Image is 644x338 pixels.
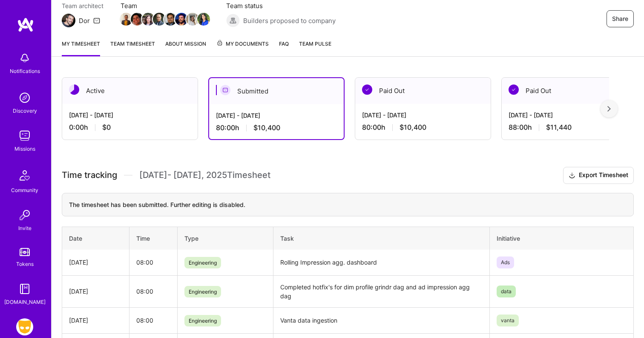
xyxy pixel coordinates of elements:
img: Team Member Avatar [120,13,132,26]
a: Team Member Avatar [187,12,198,26]
span: Builders proposed to company [243,16,336,25]
a: Team Member Avatar [121,12,132,26]
div: 0:00 h [69,123,191,132]
th: Time [129,227,177,250]
th: Initiative [489,227,633,250]
span: Share [612,15,628,23]
img: discovery [16,89,33,106]
img: Community [14,165,35,186]
img: Team Member Avatar [142,13,155,26]
div: Tokens [16,259,34,268]
td: 08:00 [129,250,177,276]
span: Engineering [184,257,221,268]
img: Team Member Avatar [175,13,188,26]
div: Submitted [209,78,344,104]
img: bell [16,50,33,67]
img: Submitted [220,85,230,95]
div: [DOMAIN_NAME] [4,297,46,306]
div: Paid Out [502,78,637,104]
a: FAQ [279,39,289,56]
span: Team Pulse [299,41,331,47]
div: Missions [14,144,35,153]
a: Team timesheet [110,39,155,56]
img: teamwork [16,127,33,144]
div: 80:00 h [362,123,484,132]
div: [DATE] - [DATE] [362,111,484,119]
span: $0 [102,123,111,132]
img: Team Member Avatar [153,13,166,26]
span: $10,400 [400,123,426,132]
div: Dor [79,16,90,25]
span: $10,400 [253,123,280,132]
span: Team [121,1,209,10]
button: Share [607,10,634,27]
span: My Documents [216,39,269,49]
div: 80:00 h [216,123,337,132]
td: 08:00 [129,275,177,307]
span: Time tracking [62,170,117,181]
img: Paid Out [362,84,372,95]
a: Team Pulse [299,39,331,56]
div: Community [11,186,38,195]
span: $11,440 [546,123,572,132]
a: Team Member Avatar [165,12,176,26]
a: Team Member Avatar [154,12,165,26]
img: Team Member Avatar [186,13,199,26]
img: Team Member Avatar [164,13,177,26]
a: Grindr: Data + FE + CyberSecurity + QA [14,318,35,335]
div: Notifications [10,67,40,76]
img: Invite [16,207,33,224]
div: [DATE] [69,316,122,325]
div: [DATE] [69,287,122,296]
div: The timesheet has been submitted. Further editing is disabled. [62,193,634,216]
span: Team status [226,1,336,10]
th: Date [62,227,129,250]
div: 88:00 h [509,123,630,132]
span: Engineering [184,315,221,326]
th: Task [273,227,489,250]
img: tokens [20,248,30,256]
img: Builders proposed to company [226,14,240,27]
span: Ads [497,256,514,268]
img: Team Architect [62,14,75,27]
div: [DATE] [69,258,122,267]
div: Discovery [13,106,37,115]
div: Active [62,78,198,104]
td: 08:00 [129,307,177,333]
a: My timesheet [62,39,100,56]
div: Paid Out [355,78,491,104]
div: [DATE] - [DATE] [216,111,337,120]
a: Team Member Avatar [132,12,143,26]
span: [DATE] - [DATE] , 2025 Timesheet [139,170,270,181]
a: My Documents [216,39,269,56]
a: About Mission [165,39,206,56]
img: Active [69,84,79,95]
td: Vanta data ingestion [273,307,489,333]
img: Grindr: Data + FE + CyberSecurity + QA [16,318,33,335]
span: Engineering [184,286,221,297]
img: logo [17,17,34,32]
img: Team Member Avatar [131,13,144,26]
img: guide book [16,280,33,297]
img: right [607,106,611,112]
img: Team Member Avatar [197,13,210,26]
div: [DATE] - [DATE] [69,111,191,119]
span: Team architect [62,1,103,10]
td: Completed hotfix's for dim profile grindr dag and ad impression agg dag [273,275,489,307]
div: Invite [18,224,32,233]
img: Paid Out [509,84,519,95]
div: [DATE] - [DATE] [509,111,630,119]
a: Team Member Avatar [198,12,209,26]
a: Team Member Avatar [176,12,187,26]
a: Team Member Avatar [143,12,154,26]
i: icon Download [569,171,575,180]
span: vanta [497,315,519,326]
button: Export Timesheet [563,167,634,184]
i: icon Mail [93,17,100,24]
td: Rolling Impression agg. dashboard [273,250,489,276]
span: data [497,286,516,297]
th: Type [177,227,273,250]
